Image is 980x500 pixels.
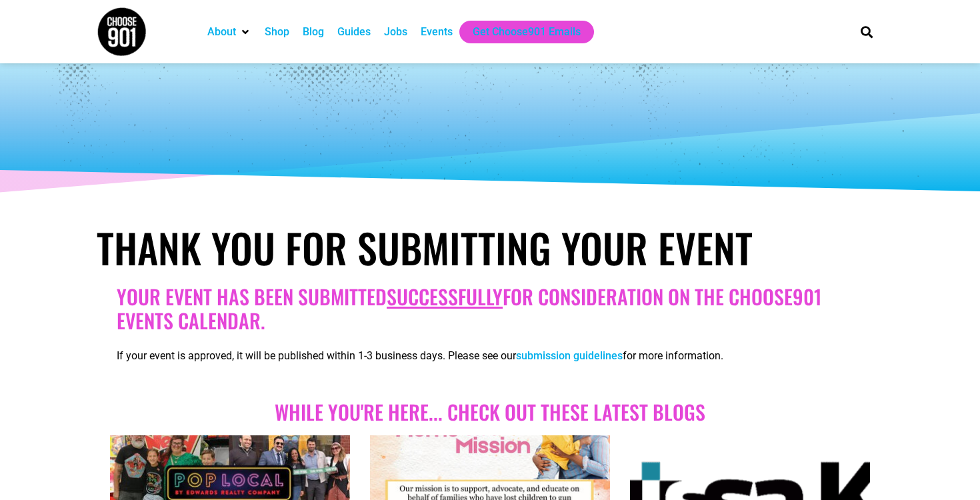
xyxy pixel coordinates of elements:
[117,400,863,424] h2: While you're here... Check out these Latest blogs
[265,24,289,40] a: Shop
[856,21,878,43] div: Search
[387,281,503,311] u: successfully
[207,24,236,40] a: About
[117,285,863,333] h2: Your Event has been submitted for consideration on the Choose901 events calendar.
[201,21,258,43] div: About
[384,24,407,40] a: Jobs
[117,349,723,362] span: If your event is approved, it will be published within 1-3 business days. Please see our for more...
[201,21,838,43] nav: Main nav
[421,24,453,40] a: Events
[337,24,371,40] a: Guides
[97,223,883,271] h1: Thank You for Submitting Your Event
[303,24,324,40] a: Blog
[473,24,581,40] a: Get Choose901 Emails
[516,349,623,362] a: submission guidelines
